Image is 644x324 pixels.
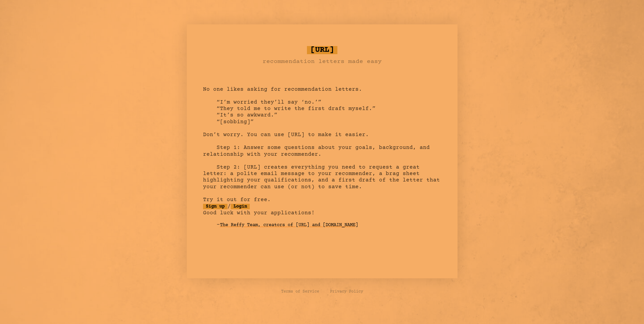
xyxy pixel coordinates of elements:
a: Login [231,204,250,209]
span: [URL] [307,46,337,54]
a: Terms of Service [281,289,319,295]
a: Sign up [203,204,227,209]
pre: No one likes asking for recommendation letters. “I’m worried they’ll say ‘no.’” “They told me to ... [203,43,441,242]
a: Privacy Policy [330,289,363,295]
a: The Reffy Team, creators of [URL] and [DOMAIN_NAME] [220,220,358,231]
h3: recommendation letters made easy [263,57,382,66]
div: - [217,222,441,229]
